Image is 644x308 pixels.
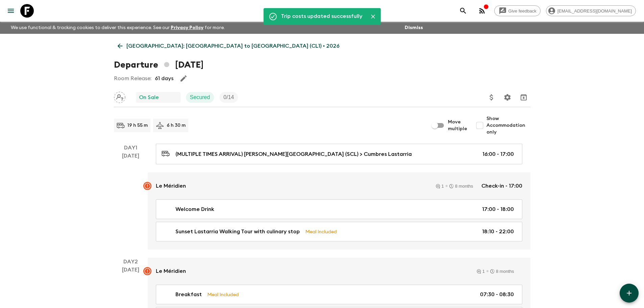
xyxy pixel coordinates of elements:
[148,172,530,199] a: Le Méridien18 monthsCheck-in - 17:00
[139,93,159,101] p: On Sale
[156,182,186,190] p: Le Méridien
[305,228,337,235] p: Meal Included
[148,258,530,285] a: Le Méridien18 months
[114,39,343,53] a: [GEOGRAPHIC_DATA]: [GEOGRAPHIC_DATA] to [GEOGRAPHIC_DATA] (CL1) • 2026
[517,91,530,104] button: Archive (Completed, Cancelled or Unsynced Departures only)
[8,22,228,34] p: We use functional & tracking cookies to deliver this experience. See our for more.
[114,94,125,99] span: Assign pack leader
[190,93,210,101] p: Secured
[114,58,204,72] h1: Departure [DATE]
[175,205,214,213] p: Welcome Drink
[156,144,522,164] a: (MULTIPLE TIMES ARRIVAL) [PERSON_NAME][GEOGRAPHIC_DATA] (SCL) > Cumbres Lastarria16:00 - 17:00
[156,199,522,219] a: Welcome Drink17:00 - 18:00
[482,228,514,236] p: 18:10 - 22:00
[486,115,530,136] span: Show Accommodation only
[156,267,186,275] p: Le Méridien
[456,4,470,18] button: search adventures
[126,42,339,50] p: [GEOGRAPHIC_DATA]: [GEOGRAPHIC_DATA] to [GEOGRAPHIC_DATA] (CL1) • 2026
[175,150,412,158] p: (MULTIPLE TIMES ARRIVAL) [PERSON_NAME][GEOGRAPHIC_DATA] (SCL) > Cumbres Lastarria
[490,269,514,274] div: 8 months
[505,8,540,14] span: Give feedback
[114,74,151,82] p: Room Release:
[122,152,139,250] div: [DATE]
[477,269,485,274] div: 1
[481,182,522,190] p: Check-in - 17:00
[155,74,173,82] p: 61 days
[186,92,214,103] div: Secured
[554,8,636,14] span: [EMAIL_ADDRESS][DOMAIN_NAME]
[175,228,300,236] p: Sunset Lastarria Walking Tour with culinary stop
[156,285,522,304] a: BreakfastMeal Included07:30 - 08:30
[171,25,204,30] a: Privacy Policy
[494,5,541,16] a: Give feedback
[223,93,234,101] p: 0 / 14
[368,11,378,22] button: Close
[175,290,202,299] p: Breakfast
[482,150,514,158] p: 16:00 - 17:00
[482,205,514,213] p: 17:00 - 18:00
[436,184,444,188] div: 1
[546,5,636,16] div: [EMAIL_ADDRESS][DOMAIN_NAME]
[448,119,468,132] span: Move multiple
[501,91,514,104] button: Settings
[167,122,186,129] p: 6 h 30 m
[403,23,425,32] button: Dismiss
[480,290,514,299] p: 07:30 - 08:30
[207,291,239,298] p: Meal Included
[219,92,238,103] div: Trip Fill
[485,91,498,104] button: Update Price, Early Bird Discount and Costs
[114,144,148,152] p: Day 1
[127,122,148,129] p: 19 h 55 m
[4,4,18,18] button: menu
[156,222,522,241] a: Sunset Lastarria Walking Tour with culinary stopMeal Included18:10 - 22:00
[449,184,473,188] div: 8 months
[281,10,362,23] div: Trip costs updated successfully
[114,258,148,266] p: Day 2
